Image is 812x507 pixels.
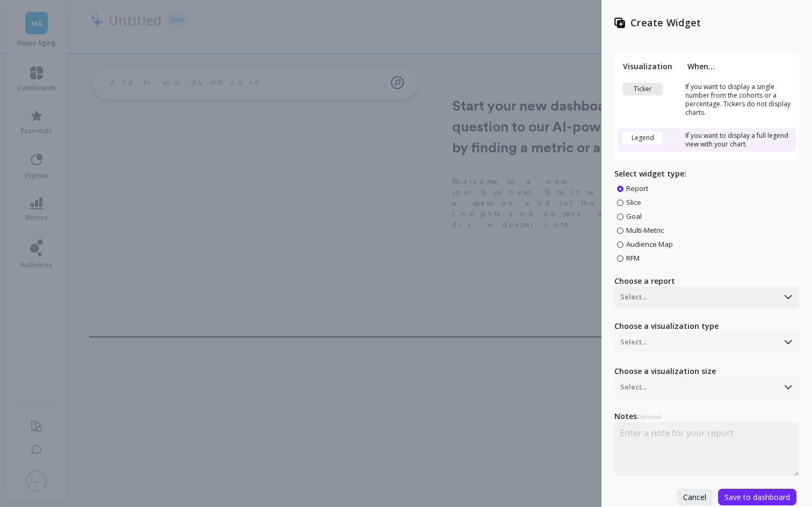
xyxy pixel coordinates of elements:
[614,168,799,179] p: Select widget type:
[682,79,796,120] td: If you want to display a single number from the cohorts or a percentage. Tickers do not display c...
[637,413,662,421] span: Optional
[626,183,648,193] span: Report
[630,16,701,30] p: Create Widget
[724,492,790,502] span: Save to dashboard
[614,366,799,377] label: Choose a visualization size
[626,211,642,221] span: Goal
[614,276,799,286] label: Choose a report
[614,321,799,332] label: Choose a visualization type
[682,61,796,71] th: When...
[677,489,713,505] button: Cancel
[622,83,663,95] div: Ticker
[626,253,640,263] span: RFM
[718,489,796,505] button: Save to dashboard
[626,239,673,249] span: Audience Map
[682,128,796,152] td: If you want to display a full legend view with your chart.
[683,492,706,502] span: Cancel
[622,131,663,144] div: Legend
[618,61,682,71] th: Visualization
[614,411,799,422] label: Notes
[626,225,664,235] span: Multi-Metric
[626,197,641,207] span: Slice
